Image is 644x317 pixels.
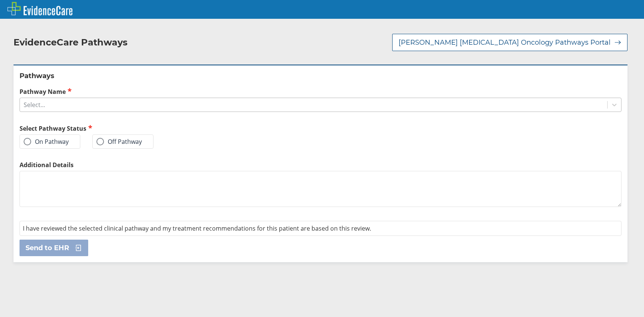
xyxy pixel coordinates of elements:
label: Off Pathway [96,138,142,145]
span: Send to EHR [26,243,69,252]
button: Send to EHR [20,240,88,256]
button: [PERSON_NAME] [MEDICAL_DATA] Oncology Pathways Portal [392,34,627,51]
span: [PERSON_NAME] [MEDICAL_DATA] Oncology Pathways Portal [399,38,611,47]
h2: EvidenceCare Pathways [14,37,128,48]
label: Additional Details [20,161,621,169]
h2: Pathways [20,71,621,80]
h2: Select Pathway Status [20,124,317,133]
div: Select... [24,101,45,109]
label: On Pathway [24,138,69,145]
img: EvidenceCare [8,2,72,15]
span: I have reviewed the selected clinical pathway and my treatment recommendations for this patient a... [23,224,371,232]
label: Pathway Name [20,87,621,96]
